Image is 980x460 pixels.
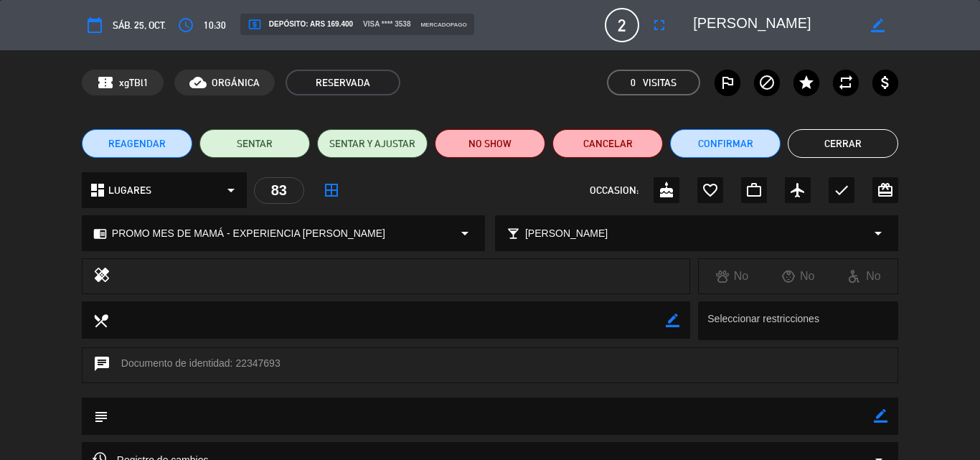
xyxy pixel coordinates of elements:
i: subject [93,408,108,424]
i: border_color [874,409,887,423]
button: fullscreen [646,12,672,38]
i: cloud_done [189,74,207,91]
span: Depósito: ARS 169.400 [248,17,353,32]
div: No [699,267,765,286]
button: SENTAR [199,129,310,158]
em: Visitas [643,75,677,91]
span: mercadopago [420,20,466,29]
div: No [765,267,831,286]
i: favorite_border [702,182,719,199]
div: No [831,267,897,286]
button: Cerrar [788,129,898,158]
i: airplanemode_active [789,182,806,199]
span: LUGARES [108,182,151,199]
span: xgTBl1 [119,75,149,91]
span: 2 [605,8,639,42]
button: Cancelar [552,129,663,158]
i: border_color [666,314,679,327]
i: star [798,74,815,91]
div: Documento de identidad: 22347693 [82,347,898,383]
i: calendar_today [86,17,103,34]
span: [PERSON_NAME] [525,225,608,242]
i: cake [658,182,675,199]
i: chat [93,355,110,375]
i: chrome_reader_mode [93,227,107,240]
i: arrow_drop_down [870,225,887,242]
i: attach_money [877,74,894,91]
span: sáb. 25, oct. [113,17,166,34]
i: local_atm [248,17,262,32]
i: arrow_drop_down [456,225,473,242]
button: NO SHOW [435,129,545,158]
button: access_time [173,12,199,38]
span: confirmation_number [97,74,114,91]
i: arrow_drop_down [222,182,240,199]
i: fullscreen [651,17,668,34]
i: outlined_flag [719,74,736,91]
span: ORGÁNICA [212,75,260,91]
span: RESERVADA [286,70,400,95]
span: OCCASION: [590,182,639,199]
i: check [833,182,850,199]
i: access_time [177,17,194,34]
span: REAGENDAR [108,136,166,151]
i: dashboard [89,182,106,199]
i: work_outline [745,182,763,199]
span: PROMO MES DE MAMÁ - EXPERIENCIA [PERSON_NAME] [112,225,385,242]
i: local_dining [93,312,108,328]
span: 0 [631,75,636,91]
i: repeat [837,74,854,91]
i: block [758,74,776,91]
i: border_all [323,182,340,199]
button: SENTAR Y AJUSTAR [317,129,428,158]
button: Confirmar [670,129,781,158]
span: 10:30 [204,17,226,34]
i: card_giftcard [877,182,894,199]
i: healing [93,266,110,286]
i: local_bar [507,227,520,240]
button: calendar_today [82,12,108,38]
i: border_color [871,19,885,32]
button: REAGENDAR [82,129,192,158]
div: 83 [254,177,304,204]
